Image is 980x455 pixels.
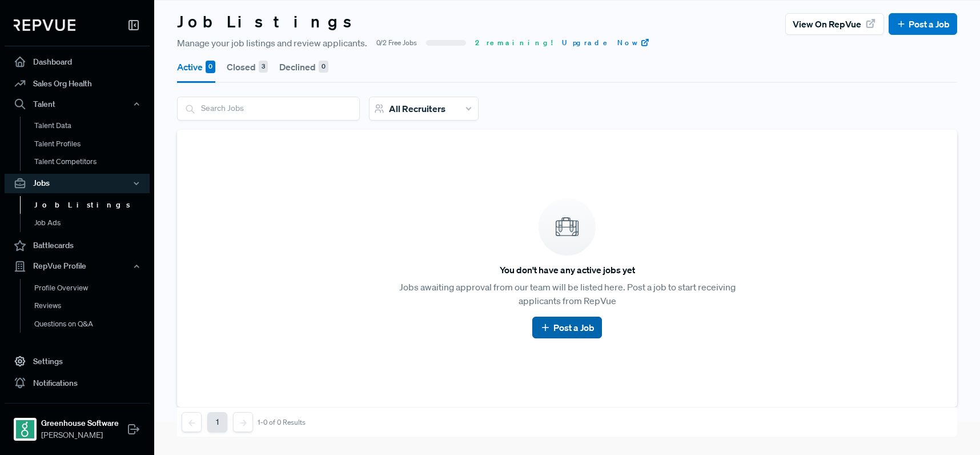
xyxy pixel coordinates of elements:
[227,51,268,83] button: Closed 3
[20,135,165,153] a: Talent Profiles
[178,97,359,119] input: Search Jobs
[20,297,165,315] a: Reviews
[16,420,34,438] img: Greenhouse Software
[233,412,253,432] button: Next
[279,51,328,83] button: Declined 0
[5,174,150,193] button: Jobs
[319,61,328,73] div: 0
[5,372,150,394] a: Notifications
[376,38,417,48] span: 0/2 Free Jobs
[258,418,306,426] div: 1-0 of 0 Results
[14,19,75,31] img: RepVue
[389,103,445,114] span: All Recruiters
[207,412,227,432] button: 1
[20,117,165,135] a: Talent Data
[5,235,150,257] a: Battlecards
[540,321,594,334] a: Post a Job
[20,153,165,171] a: Talent Competitors
[500,265,635,276] h6: You don't have any active jobs yet
[889,13,957,35] button: Post a Job
[177,36,367,50] span: Manage your job listings and review applicants.
[20,315,165,333] a: Questions on Q&A
[177,12,362,31] h3: Job Listings
[785,13,884,35] button: View on RepVue
[5,73,150,94] a: Sales Org Health
[475,38,553,48] span: 2 remaining!
[5,51,150,73] a: Dashboard
[5,403,150,446] a: Greenhouse SoftwareGreenhouse Software[PERSON_NAME]
[532,317,601,338] button: Post a Job
[20,279,165,297] a: Profile Overview
[41,429,119,441] span: [PERSON_NAME]
[793,17,861,31] span: View on RepVue
[182,412,306,432] nav: pagination
[896,17,950,31] a: Post a Job
[182,412,202,432] button: Previous
[41,417,119,429] strong: Greenhouse Software
[20,214,165,232] a: Job Ads
[20,196,165,214] a: Job Listings
[562,38,650,48] a: Upgrade Now
[206,61,215,73] div: 0
[5,94,150,114] button: Talent
[5,350,150,372] a: Settings
[5,257,150,276] button: RepVue Profile
[177,51,215,83] button: Active 0
[397,280,736,308] p: Jobs awaiting approval from our team will be listed here. Post a job to start receiving applicant...
[259,61,268,73] div: 3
